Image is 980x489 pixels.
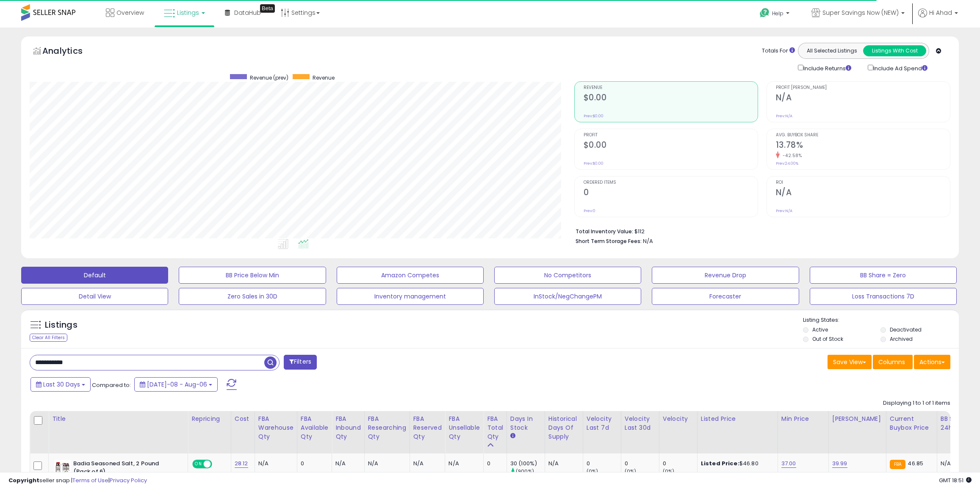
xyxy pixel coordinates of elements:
[234,8,261,17] span: DataHub
[701,460,771,467] div: $46.80
[147,380,207,389] span: [DATE]-08 - Aug-06
[42,45,99,59] h5: Analytics
[8,477,147,485] div: seller snap | |
[625,460,659,467] div: 0
[487,414,503,441] div: FBA Total Qty
[368,460,403,467] div: N/A
[890,414,933,432] div: Current Buybox Price
[584,208,595,213] small: Prev: 0
[134,377,218,392] button: [DATE]-08 - Aug-06
[873,355,913,369] button: Columns
[803,316,959,324] p: Listing States:
[863,45,926,56] button: Listings With Cost
[883,399,950,407] div: Displaying 1 to 1 of 1 items
[701,472,771,479] div: $40.8
[43,380,80,389] span: Last 30 Days
[822,8,899,17] span: Super Savings Now (NEW)
[576,228,633,235] b: Total Inventory Value:
[335,414,361,441] div: FBA inbound Qty
[832,459,847,468] a: 39.99
[890,326,922,333] label: Deactivated
[335,460,358,467] div: N/A
[72,476,108,484] a: Terms of Use
[939,476,972,484] span: 2025-09-6 18:51 GMT
[941,460,969,467] div: N/A
[652,288,799,305] button: Forecaster
[828,355,872,369] button: Save View
[21,267,168,284] button: Default
[235,414,251,423] div: Cost
[832,414,883,423] div: [PERSON_NAME]
[116,8,144,17] span: Overview
[30,377,91,392] button: Last 30 Days
[776,93,950,104] h2: N/A
[781,459,796,468] a: 37.00
[487,460,500,467] div: 0
[759,8,770,18] i: Get Help
[179,267,326,284] button: BB Price Below Min
[584,133,758,138] span: Profit
[918,8,958,28] a: Hi Ahad
[584,113,604,119] small: Prev: $0.00
[792,63,861,73] div: Include Returns
[193,461,204,468] span: ON
[776,86,950,90] span: Profit [PERSON_NAME]
[652,267,799,284] button: Revenue Drop
[448,414,480,441] div: FBA Unsellable Qty
[890,335,913,343] label: Archived
[260,4,275,13] div: Tooltip anchor
[587,414,617,432] div: Velocity Last 7d
[701,414,774,423] div: Listed Price
[510,414,541,432] div: Days In Stock
[587,460,621,467] div: 0
[516,468,534,475] small: (900%)
[211,461,224,468] span: OFF
[810,288,957,305] button: Loss Transactions 7D
[776,133,950,138] span: Avg. Buybox Share
[584,161,604,166] small: Prev: $0.00
[313,74,335,81] span: Revenue
[776,140,950,152] h2: 13.78%
[762,47,795,55] div: Totals For
[510,432,515,440] small: Days In Stock.
[776,208,792,213] small: Prev: N/A
[368,414,406,441] div: FBA Researching Qty
[908,459,923,467] span: 46.85
[177,8,199,17] span: Listings
[301,460,325,467] div: 0
[800,45,864,56] button: All Selected Listings
[179,288,326,305] button: Zero Sales in 30D
[284,355,317,370] button: Filters
[73,460,176,478] b: Badia Seasoned Salt, 2 Pound (Pack of 6)
[448,460,477,467] div: N/A
[301,414,328,441] div: FBA Available Qty
[584,140,758,152] h2: $0.00
[584,188,758,199] h2: 0
[701,471,747,479] b: Business Price:
[30,334,67,342] div: Clear All Filters
[776,161,798,166] small: Prev: 24.00%
[584,180,758,185] span: Ordered Items
[780,152,802,159] small: -42.58%
[929,8,952,17] span: Hi Ahad
[861,63,941,73] div: Include Ad Spend
[110,476,147,484] a: Privacy Policy
[548,414,579,441] div: Historical Days Of Supply
[643,237,653,245] span: N/A
[21,288,168,305] button: Detail View
[576,238,642,245] b: Short Term Storage Fees:
[772,10,783,17] span: Help
[584,93,758,104] h2: $0.00
[45,319,78,331] h5: Listings
[625,414,656,432] div: Velocity Last 30d
[8,476,39,484] strong: Copyright
[337,288,484,305] button: Inventory management
[250,74,288,81] span: Revenue (prev)
[941,414,972,432] div: BB Share 24h.
[92,381,131,389] span: Compared to:
[258,460,291,467] div: N/A
[494,288,641,305] button: InStock/NegChangePM
[810,267,957,284] button: BB Share = Zero
[663,414,694,423] div: Velocity
[701,459,739,467] b: Listed Price:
